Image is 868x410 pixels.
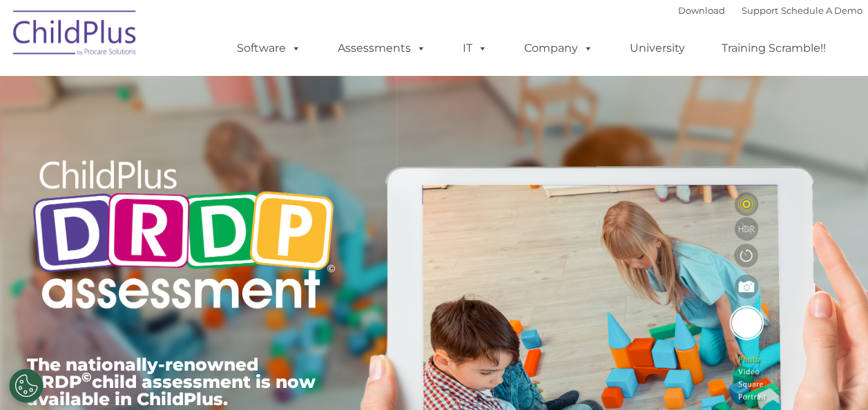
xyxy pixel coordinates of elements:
[678,5,725,16] a: Download
[223,35,315,62] a: Software
[27,354,316,409] span: The nationally-renowned DRDP child assessment is now available in ChildPlus.
[324,35,440,62] a: Assessments
[9,369,44,403] button: Cookies Settings
[449,35,501,62] a: IT
[81,369,92,385] sup: ©
[742,5,778,16] a: Support
[6,1,144,70] img: ChildPlus by Procare Solutions
[616,35,699,62] a: University
[510,35,607,62] a: Company
[781,5,862,16] a: Schedule A Demo
[678,5,862,16] font: |
[708,35,840,62] a: Training Scramble!!
[27,141,340,332] img: Copyright - DRDP Logo Light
